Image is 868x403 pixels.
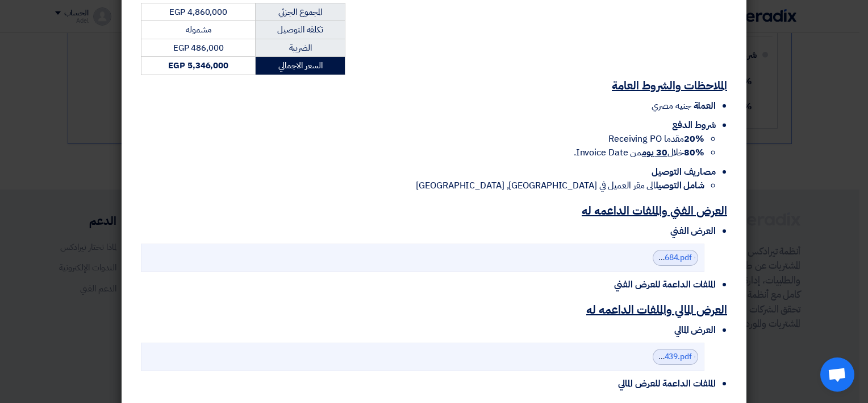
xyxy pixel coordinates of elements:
span: EGP 486,000 [173,42,224,54]
span: العملة [694,99,716,113]
span: مقدما Receiving PO [608,132,704,146]
td: تكلفه التوصيل [256,21,345,39]
span: العرض المالي [674,323,716,337]
span: العرض الفني [670,224,716,238]
span: خلال من Invoice Date. [574,146,704,159]
td: الضريبة [256,39,345,57]
u: العرض الفني والملفات الداعمه له [582,202,727,219]
u: 30 يوم [642,146,667,159]
td: السعر الاجمالي [256,57,345,75]
span: الملفات الداعمة للعرض المالي [618,377,716,390]
td: المجموع الجزئي [256,3,345,21]
span: شروط الدفع [672,118,716,132]
u: الملاحظات والشروط العامة [612,77,727,94]
strong: شامل التوصيل [656,179,704,192]
strong: 20% [684,132,704,146]
a: Open chat [820,357,854,392]
strong: EGP 5,346,000 [168,59,228,72]
span: مشموله [186,23,211,36]
span: مصاريف التوصيل [652,165,716,179]
u: العرض المالي والملفات الداعمه له [586,301,727,318]
span: الملفات الداعمة للعرض الفني [614,278,716,291]
td: EGP 4,860,000 [141,3,256,21]
span: جنيه مصري [652,99,691,113]
li: الى مقر العميل في [GEOGRAPHIC_DATA], [GEOGRAPHIC_DATA] [141,179,704,192]
strong: 80% [684,146,704,159]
